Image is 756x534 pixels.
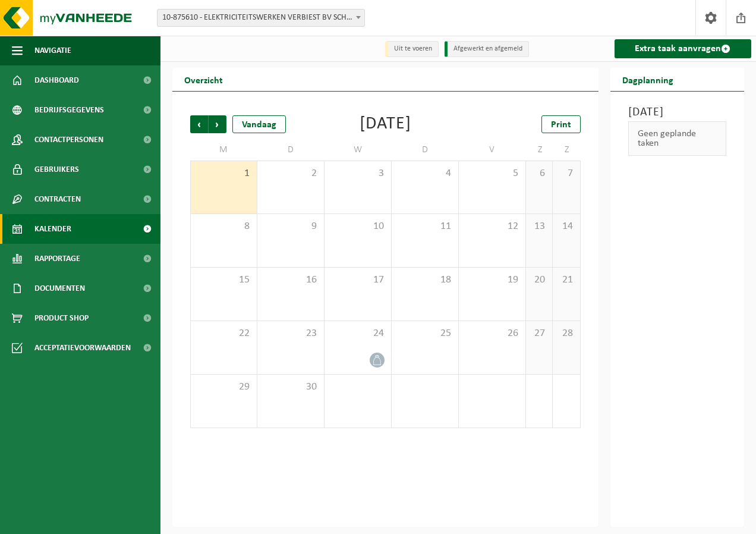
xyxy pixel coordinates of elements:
span: 8 [197,220,251,233]
span: 15 [197,274,251,287]
span: 27 [532,327,547,340]
span: 17 [330,274,385,287]
span: 29 [197,381,251,394]
span: Bedrijfsgegevens [34,95,104,125]
span: 11 [398,220,452,233]
td: D [257,139,325,161]
li: Uit te voeren [385,41,439,57]
td: Z [526,139,553,161]
span: Acceptatievoorwaarden [34,333,131,363]
span: 6 [532,167,547,180]
span: 26 [465,327,519,340]
span: 20 [532,274,547,287]
span: 21 [559,274,574,287]
span: 30 [263,381,318,394]
td: D [392,139,459,161]
div: Geen geplande taken [628,121,727,156]
span: 19 [465,274,519,287]
span: 16 [263,274,318,287]
span: 28 [559,327,574,340]
span: Rapportage [34,244,80,274]
span: 12 [465,220,519,233]
span: Documenten [34,274,85,303]
span: Navigatie [34,36,71,65]
h2: Dagplanning [610,68,685,91]
span: Print [551,120,571,130]
a: Extra taak aanvragen [615,39,752,58]
span: 4 [398,167,452,180]
span: 2 [263,167,318,180]
div: [DATE] [360,115,411,133]
a: Print [541,115,581,133]
span: 7 [559,167,574,180]
span: 22 [197,327,251,340]
span: Gebruikers [34,155,79,184]
span: 14 [559,220,574,233]
span: 18 [398,274,452,287]
span: 5 [465,167,519,180]
h3: [DATE] [628,103,727,121]
span: 10 [330,220,385,233]
span: 10-875610 - ELEKTRICITEITSWERKEN VERBIEST BV SCHILDE - SCHILDE [157,10,364,26]
span: Volgende [209,115,226,133]
span: 24 [330,327,385,340]
span: Product Shop [34,303,89,333]
span: Kalender [34,214,71,244]
td: Z [553,139,580,161]
span: 9 [263,220,318,233]
span: Vorige [190,115,208,133]
td: M [190,139,257,161]
span: 25 [398,327,452,340]
h2: Overzicht [172,68,235,91]
span: Contactpersonen [34,125,103,155]
span: 13 [532,220,547,233]
span: Contracten [34,184,81,214]
span: Dashboard [34,65,79,95]
span: 23 [263,327,318,340]
td: V [459,139,526,161]
li: Afgewerkt en afgemeld [445,41,529,57]
span: 1 [197,167,251,180]
div: Vandaag [232,115,286,133]
span: 3 [330,167,385,180]
span: 10-875610 - ELEKTRICITEITSWERKEN VERBIEST BV SCHILDE - SCHILDE [157,9,365,27]
td: W [325,139,392,161]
